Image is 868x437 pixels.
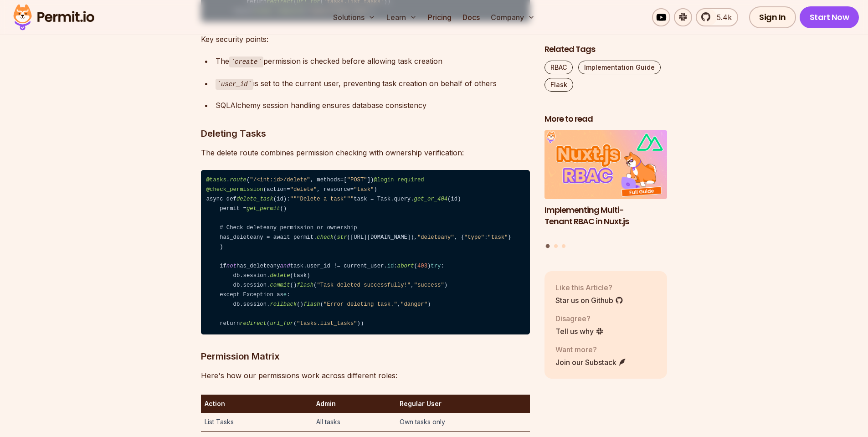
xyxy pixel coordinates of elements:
span: "" [347,196,354,202]
span: "" [290,196,297,202]
button: Go to slide 3 [562,244,565,248]
a: Pricing [424,8,455,26]
span: route [230,177,247,183]
span: try [431,263,441,269]
a: Star us on Github [555,295,623,306]
span: "task" [354,186,374,193]
td: All tasks [313,413,395,432]
span: "POST" [347,177,367,183]
h3: Deleting Tasks [201,126,530,141]
span: "Error deleting task." [324,301,397,308]
th: Action [201,395,313,413]
p: Key security points: [201,33,530,46]
button: Solutions [329,8,379,26]
span: and [280,263,290,269]
span: @check_permission [206,186,263,193]
code: user_id [216,79,254,90]
span: "/<int:id>/delete" [250,177,310,183]
span: url_for [270,320,293,327]
span: "Delete a task" [297,196,347,202]
span: 403 [417,263,427,269]
span: redirect [240,320,267,327]
div: is set to the current user, preventing task creation on behalf of others [216,77,530,90]
span: "tasks.list_tasks" [297,320,357,327]
button: Go to slide 1 [546,244,550,248]
td: List Tasks [201,413,313,432]
p: Want more? [555,344,627,355]
h3: Implementing Multi-Tenant RBAC in Nuxt.js [544,205,668,227]
span: @tasks [206,177,226,183]
a: Implementation Guide [578,61,661,74]
a: RBAC [544,61,573,74]
p: Disagree? [555,313,604,324]
span: 5.4k [711,12,732,23]
span: "deleteany" [417,234,454,241]
span: rollback [270,301,297,308]
span: @login_required [374,177,424,183]
th: Regular User [396,395,530,413]
a: Join our Substack [555,357,627,368]
button: Learn [383,8,421,26]
span: e [283,292,287,298]
span: flash [303,301,320,308]
a: Sign In [749,6,796,28]
h3: Permission Matrix [201,349,530,364]
p: Here's how our permissions work across different roles: [201,369,530,382]
span: commit [270,282,290,288]
li: 1 of 3 [544,130,668,239]
div: The permission is checked before allowing task creation [216,55,530,68]
h2: More to read [544,113,668,125]
p: The delete route combines permission checking with ownership verification: [201,146,530,159]
p: Like this Article? [555,282,623,293]
span: "success" [414,282,444,288]
span: "delete" [290,186,317,193]
span: flash [297,282,313,288]
a: Start Now [800,6,859,28]
td: Own tasks only [396,413,530,432]
a: Tell us why [555,326,604,337]
img: Permit logo [9,2,98,33]
th: Admin [313,395,395,413]
a: Implementing Multi-Tenant RBAC in Nuxt.jsImplementing Multi-Tenant RBAC in Nuxt.js [544,130,668,239]
span: str [337,234,347,241]
span: "task" [488,234,508,241]
a: Flask [544,78,573,92]
div: SQLAlchemy session handling ensures database consistency [216,99,530,112]
div: Posts [544,130,668,250]
button: Company [487,8,539,26]
span: get_permit [247,206,280,212]
span: not [226,263,236,269]
button: Go to slide 2 [554,244,558,248]
span: "type" [464,234,484,241]
span: "danger" [401,301,427,308]
span: id [387,263,394,269]
span: abort [397,263,414,269]
span: get_or_404 [414,196,448,202]
a: 5.4k [696,8,738,26]
h2: Related Tags [544,44,668,55]
code: create [229,57,263,67]
span: check [317,234,334,241]
span: delete [270,272,290,279]
span: "Task deleted successfully!" [317,282,411,288]
img: Implementing Multi-Tenant RBAC in Nuxt.js [544,130,668,200]
span: delete_task [236,196,273,202]
code: . ( , methods=[ ]) (action= , resource= ) async def (id): task = Task.query. (id) permit = () # C... [201,170,530,334]
a: Docs [459,8,483,26]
